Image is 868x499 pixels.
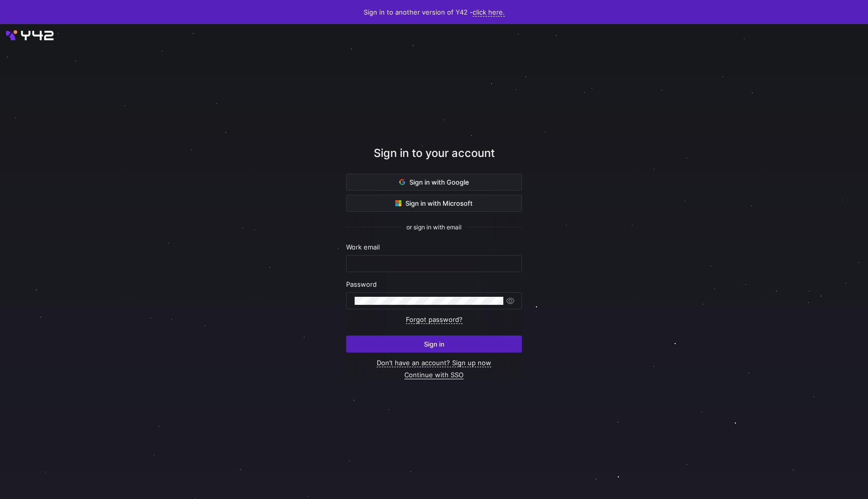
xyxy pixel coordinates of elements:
[406,224,462,231] span: or sign in with email
[346,280,377,288] span: Password
[346,243,380,251] span: Work email
[424,340,445,348] span: Sign in
[395,199,473,207] span: Sign in with Microsoft
[377,359,491,367] a: Don’t have an account? Sign up now
[473,8,505,17] a: click here.
[346,145,522,174] div: Sign in to your account
[399,178,469,186] span: Sign in with Google
[346,336,522,353] button: Sign in
[406,315,463,324] a: Forgot password?
[404,371,464,379] a: Continue with SSO
[346,174,522,191] button: Sign in with Google
[346,195,522,212] button: Sign in with Microsoft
